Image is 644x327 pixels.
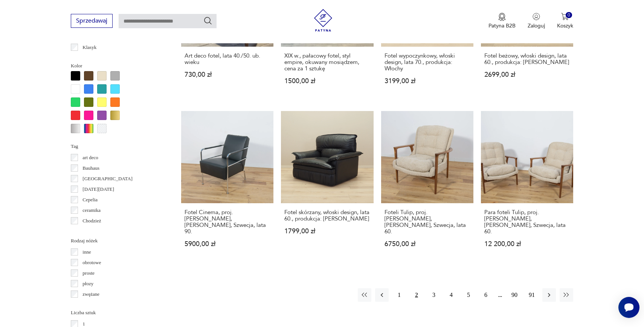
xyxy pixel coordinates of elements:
p: zwężane [82,290,99,298]
p: Ćmielów [82,227,101,236]
img: Ikona medalu [498,13,506,21]
button: 4 [444,288,458,302]
p: [DATE][DATE] [82,185,114,193]
p: Kolor [71,62,163,70]
button: Sprzedawaj [71,14,113,28]
p: Klasyk [82,43,96,52]
p: obrotowe [82,259,101,267]
p: Rodzaj nóżek [71,237,163,245]
h3: Foteli Tulip, proj. [PERSON_NAME], [PERSON_NAME], Szwecja, lata 60. [385,209,470,235]
p: Bauhaus [82,164,99,172]
button: 90 [508,288,521,302]
a: Ikona medaluPatyna B2B [488,13,516,29]
img: Patyna - sklep z meblami i dekoracjami vintage [312,9,334,32]
button: 1 [392,288,406,302]
iframe: Smartsupp widget button [618,297,639,318]
a: Para foteli Tulip, proj. Inge Andersson, Bröderna Andersson, Szwecja, lata 60.Para foteli Tulip, ... [481,111,573,262]
p: 1799,00 zł [284,228,370,234]
button: 5 [462,288,475,302]
img: Ikonka użytkownika [533,13,540,20]
button: 91 [525,288,539,302]
p: art deco [82,154,98,162]
button: Zaloguj [528,13,545,29]
p: 2699,00 zł [484,71,570,78]
p: Chodzież [82,217,101,225]
p: ceramika [82,206,101,214]
p: 5900,00 zł [185,241,270,247]
p: inne [82,248,91,256]
button: 0Koszyk [557,13,573,29]
button: Patyna B2B [488,13,516,29]
p: proste [82,269,95,277]
p: 3199,00 zł [385,78,470,84]
p: 1500,00 zł [284,78,370,84]
a: Fotel Cinema, proj. Gunilla Allard, Lammhults, Szwecja, lata 90.Fotel Cinema, proj. [PERSON_NAME]... [181,111,273,262]
button: 3 [427,288,441,302]
h3: Art deco fotel, lata 40./50. ub. wieku [185,53,270,65]
button: Szukaj [203,16,212,25]
p: Koszyk [557,22,573,29]
img: Ikona koszyka [561,13,569,20]
a: Foteli Tulip, proj. Inge Andersson, Bröderna Andersson, Szwecja, lata 60.Foteli Tulip, proj. [PER... [381,111,473,262]
p: Cepelia [82,196,98,204]
p: [GEOGRAPHIC_DATA] [82,175,133,183]
h3: Fotel skórzany, włoski design, lata 60., produkcja: [PERSON_NAME] [284,209,370,222]
p: płozy [82,280,93,288]
h3: Fotel wypoczynkowy, włoski design, lata 70., produkcja: Włochy [385,53,470,72]
h3: Para foteli Tulip, proj. [PERSON_NAME], [PERSON_NAME], Szwecja, lata 60. [484,209,570,235]
p: 6750,00 zł [385,241,470,247]
a: Sprzedawaj [71,19,113,24]
div: 0 [566,12,572,18]
p: Zaloguj [528,22,545,29]
h3: Fotel beżowy, włoski design, lata 60., produkcja: [PERSON_NAME] [484,53,570,65]
h3: Fotel Cinema, proj. [PERSON_NAME], [PERSON_NAME], Szwecja, lata 90. [185,209,270,235]
button: 2 [410,288,423,302]
h3: XIX w., pałacowy fotel, styl empire, okuwany mosiądzem, cena za 1 sztukę [284,53,370,72]
p: Liczba sztuk [71,309,163,317]
p: Patyna B2B [488,22,516,29]
p: Tag [71,142,163,151]
button: 6 [479,288,493,302]
p: 12 200,00 zł [484,241,570,247]
a: Fotel skórzany, włoski design, lata 60., produkcja: WłochyFotel skórzany, włoski design, lata 60.... [281,111,373,262]
p: 730,00 zł [185,71,270,78]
